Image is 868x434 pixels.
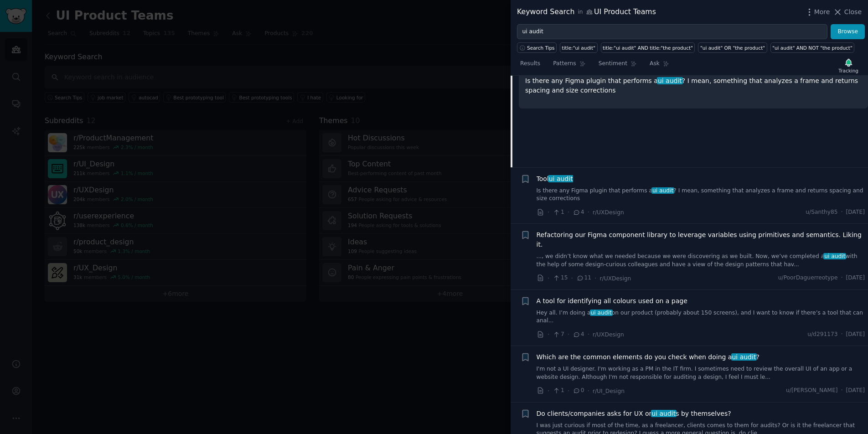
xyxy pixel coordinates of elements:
[846,274,865,282] span: [DATE]
[537,174,573,184] a: Toolui audit
[548,207,549,217] span: ·
[823,253,846,259] span: ui audit
[573,208,584,217] span: 4
[553,208,564,217] span: 1
[657,77,682,84] span: ui audit
[517,6,656,18] div: Keyword Search UI Product Teams
[537,365,865,381] a: I'm not a UI designer. I'm working as a PM in the IT firm. I sometimes need to review the overall...
[537,352,759,362] span: Which are the common elements do you check when doing a ?
[548,274,549,283] span: ·
[568,207,569,217] span: ·
[841,274,843,282] span: ·
[599,60,627,68] span: Sentiment
[588,207,589,217] span: ·
[805,7,830,17] button: More
[588,386,589,396] span: ·
[838,67,858,74] div: Tracking
[731,353,757,361] span: ui audit
[595,57,640,75] a: Sentiment
[600,275,631,282] span: r/UXDesign
[548,386,549,396] span: ·
[651,187,674,194] span: ui audit
[594,274,596,283] span: ·
[537,352,759,362] a: Which are the common elements do you check when doing aui audit?
[841,387,843,395] span: ·
[553,387,564,395] span: 1
[601,42,695,53] a: title:"ui audit" AND title:"the product"
[548,175,573,182] span: ui audit
[646,57,672,75] a: Ask
[537,296,687,306] a: A tool for identifying all colours used on a page
[562,45,595,51] div: title:"ui audit"
[568,386,569,396] span: ·
[835,56,862,75] button: Tracking
[588,330,589,339] span: ·
[560,42,597,53] a: title:"ui audit"
[786,387,838,395] span: u/[PERSON_NAME]
[593,209,624,216] span: r/UXDesign
[578,8,583,16] span: in
[778,274,838,282] span: u/PoorDaguerreotype
[844,7,862,17] span: Close
[537,230,865,249] a: Refactoring our Figma component library to leverage variables using primitives and semantics. Lik...
[590,310,613,316] span: ui audit
[698,42,767,53] a: "ui audit" OR "the product"
[537,309,865,325] a: Hey all. I’m doing aui auditon our product (probably about 150 screens), and I want to know if th...
[573,387,584,395] span: 0
[833,7,862,17] button: Close
[571,274,573,283] span: ·
[517,57,543,75] a: Results
[553,60,576,68] span: Patterns
[772,45,852,51] div: "ui audit" AND NOT "the product"
[576,274,591,282] span: 11
[527,45,555,51] span: Search Tips
[846,208,865,217] span: [DATE]
[553,274,568,282] span: 15
[814,7,830,17] span: More
[553,331,564,339] span: 7
[537,409,731,418] a: Do clients/companies asks for UX orui audits by themselves?
[593,388,625,394] span: r/UI_Design
[550,57,589,75] a: Patterns
[568,330,569,339] span: ·
[520,60,540,68] span: Results
[650,60,660,68] span: Ask
[517,24,827,40] input: Try a keyword related to your business
[841,208,843,217] span: ·
[517,42,557,53] button: Search Tips
[700,45,765,51] div: "ui audit" OR "the product"
[770,42,855,53] a: "ui audit" AND NOT "the product"
[603,45,693,51] div: title:"ui audit" AND title:"the product"
[537,409,731,418] span: Do clients/companies asks for UX or s by themselves?
[548,330,549,339] span: ·
[525,76,862,95] p: Is there any Figma plugin that performs a ? I mean, something that analyzes a frame and returns s...
[537,253,865,269] a: ..., we didn’t know what we needed because we were discovering as we built. Now, we’ve completed ...
[807,331,837,339] span: u/d291173
[593,331,624,338] span: r/UXDesign
[537,187,865,203] a: Is there any Figma plugin that performs aui audit? I mean, something that analyzes a frame and re...
[831,24,865,40] button: Browse
[846,331,865,339] span: [DATE]
[573,331,584,339] span: 4
[537,174,573,184] span: Tool
[651,410,677,417] span: ui audit
[846,387,865,395] span: [DATE]
[841,331,843,339] span: ·
[806,208,837,217] span: u/Santhy85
